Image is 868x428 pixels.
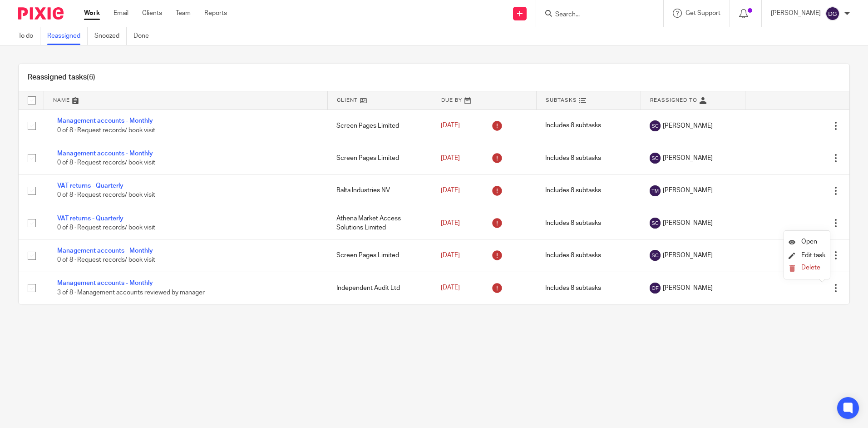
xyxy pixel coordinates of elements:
[789,252,825,259] a: Edit task
[441,187,460,194] span: [DATE]
[771,9,821,18] p: [PERSON_NAME]
[650,153,661,164] img: svg%3E
[441,252,460,259] span: [DATE]
[801,239,817,245] span: Open
[94,27,127,45] a: Snoozed
[545,155,601,161] span: Includes 8 subtasks
[441,285,460,291] span: [DATE]
[545,285,601,291] span: Includes 8 subtasks
[545,123,601,129] span: Includes 8 subtasks
[327,109,432,142] td: Screen Pages Limited
[789,264,825,272] button: Delete
[650,185,661,196] img: svg%3E
[546,98,577,103] span: Subtasks
[57,289,205,296] span: 3 of 8 · Management accounts reviewed by manager
[441,155,460,161] span: [DATE]
[57,257,155,264] span: 0 of 8 · Request records/ book visit
[18,7,64,20] img: Pixie
[87,74,95,81] span: (6)
[57,118,153,124] a: Management accounts - Monthly
[327,142,432,174] td: Screen Pages Limited
[204,9,227,18] a: Reports
[801,264,820,271] span: Delete
[57,280,153,286] a: Management accounts - Monthly
[84,9,100,18] a: Work
[142,9,162,18] a: Clients
[57,192,155,199] span: 0 of 8 · Request records/ book visit
[650,120,661,131] img: svg%3E
[663,186,713,195] span: [PERSON_NAME]
[18,27,40,45] a: To do
[113,9,128,18] a: Email
[650,250,661,261] img: svg%3E
[554,11,636,19] input: Search
[663,154,713,163] span: [PERSON_NAME]
[545,188,601,194] span: Includes 8 subtasks
[57,224,155,231] span: 0 of 8 · Request records/ book visit
[663,121,713,130] span: [PERSON_NAME]
[801,252,825,259] span: Edit task
[176,9,191,18] a: Team
[133,27,156,45] a: Done
[441,220,460,226] span: [DATE]
[327,174,432,207] td: Balta Industries NV
[441,123,460,129] span: [DATE]
[545,220,601,226] span: Includes 8 subtasks
[650,218,661,229] img: svg%3E
[57,127,155,134] span: 0 of 8 · Request records/ book visit
[650,283,661,294] img: svg%3E
[686,10,720,16] span: Get Support
[28,73,95,82] h1: Reassigned tasks
[57,150,153,157] a: Management accounts - Monthly
[663,219,713,228] span: [PERSON_NAME]
[327,239,432,272] td: Screen Pages Limited
[57,215,123,222] a: VAT returns - Quarterly
[663,251,713,260] span: [PERSON_NAME]
[789,239,817,245] a: Open
[57,248,153,254] a: Management accounts - Monthly
[327,207,432,239] td: Athena Market Access Solutions Limited
[57,183,123,189] a: VAT returns - Quarterly
[545,252,601,259] span: Includes 8 subtasks
[327,272,432,304] td: Independent Audit Ltd
[47,27,88,45] a: Reassigned
[57,159,155,166] span: 0 of 8 · Request records/ book visit
[663,284,713,293] span: [PERSON_NAME]
[825,6,840,21] img: svg%3E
